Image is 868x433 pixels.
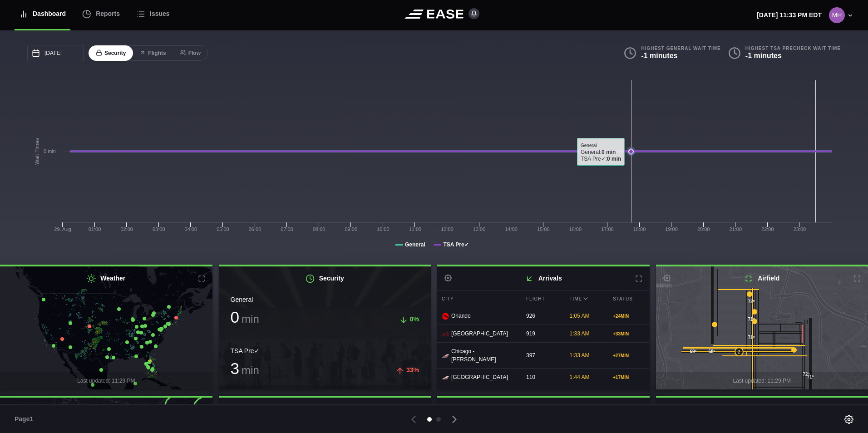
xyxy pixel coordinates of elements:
text: 16:00 [569,226,582,232]
span: Chicago - [PERSON_NAME] [451,347,515,364]
span: min [242,313,259,325]
div: 926 [522,307,563,325]
h2: Security [219,266,431,290]
b: Highest TSA PreCheck Wait Time [745,45,841,51]
span: 0% [410,315,419,323]
button: Flights [132,45,173,61]
div: Last updated: 11:29 PM [219,385,431,403]
span: 1:33 AM [570,352,590,359]
text: 03:00 [153,226,165,232]
div: 397 [522,347,563,364]
p: [DATE] 11:33 PM EDT [757,10,822,20]
span: 33% [406,366,419,374]
text: 18:00 [633,226,646,232]
div: + 33 MIN [613,330,645,337]
text: 11:00 [409,226,422,232]
text: 22:00 [761,226,774,232]
b: -1 minutes [745,52,782,59]
tspan: 0 min [44,148,56,154]
h2: Departures [437,398,650,422]
text: 14:00 [505,226,518,232]
div: 2 [735,347,744,356]
text: 07:00 [281,226,293,232]
button: Flow [173,45,208,61]
text: 09:00 [345,226,357,232]
text: 13:00 [473,226,486,232]
div: TSA Pre✓ [231,346,419,356]
h3: 0 [231,309,259,325]
img: 8d1564f89ae08c1c7851ff747965b28a [829,7,845,23]
text: 05:00 [217,226,229,232]
h3: 3 [231,360,259,376]
div: + 17 MIN [613,374,645,381]
text: 08:00 [313,226,325,232]
text: 15:00 [537,226,550,232]
text: 20:00 [697,226,710,232]
text: 06:00 [249,226,261,232]
div: City [437,291,519,307]
text: 19:00 [665,226,678,232]
span: 1:05 AM [570,313,590,319]
div: + 24 MIN [613,313,645,320]
div: Time [565,291,607,307]
tspan: Wait Times [34,138,40,165]
text: 10:00 [377,226,390,232]
span: [GEOGRAPHIC_DATA] [451,373,508,381]
div: 919 [522,325,563,342]
div: 405 [522,386,563,403]
div: + 27 MIN [613,352,645,359]
text: 23:00 [794,226,806,232]
b: -1 minutes [641,52,677,59]
h2: Parking [219,398,431,422]
tspan: General [405,241,425,248]
text: 17:00 [601,226,614,232]
tspan: TSA Pre✓ [443,241,469,248]
b: Highest General Wait Time [641,45,720,51]
div: Flight [522,291,563,307]
text: 04:00 [185,226,197,232]
span: Page 1 [15,414,37,424]
text: 01:00 [89,226,101,232]
tspan: 29. Aug [54,226,71,232]
span: 1:44 AM [570,374,590,380]
div: Status [608,291,650,307]
input: mm/dd/yyyy [27,45,84,61]
text: 02:00 [120,226,133,232]
span: Orlando [451,312,471,320]
span: min [242,364,259,376]
div: 110 [522,369,563,386]
text: 12:00 [441,226,454,232]
span: 1:33 AM [570,330,590,337]
div: General [231,295,419,305]
text: 21:00 [729,226,742,232]
button: Security [89,45,133,61]
span: [GEOGRAPHIC_DATA] [451,330,508,338]
h2: Arrivals [437,266,650,290]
